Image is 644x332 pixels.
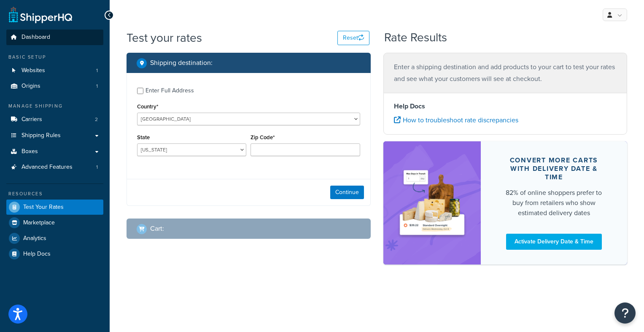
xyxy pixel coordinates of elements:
div: Enter Full Address [146,85,194,97]
button: Reset [337,31,369,45]
span: Origins [22,83,40,90]
span: 2 [95,116,98,123]
label: State [137,134,150,140]
span: Boxes [22,148,38,155]
button: Continue [330,186,364,199]
a: Websites1 [6,63,103,78]
li: Advanced Features [6,159,103,175]
p: Enter a shipping destination and add products to your cart to test your rates and see what your c... [394,61,617,85]
span: Test Your Rates [23,204,64,211]
a: Dashboard [6,30,103,45]
span: Carriers [22,116,42,123]
h2: Cart : [150,225,164,232]
a: Activate Delivery Date & Time [506,234,602,250]
span: Advanced Features [22,164,73,171]
label: Country* [137,103,158,110]
div: Basic Setup [6,54,103,61]
span: Websites [22,67,45,74]
span: Shipping Rules [22,132,61,139]
a: How to troubleshoot rate discrepancies [394,115,518,125]
button: Open Resource Center [614,302,636,324]
span: Marketplace [23,219,55,227]
a: Analytics [6,231,103,246]
li: Origins [6,78,103,94]
span: Dashboard [22,34,50,41]
input: Enter Full Address [137,88,143,94]
h4: Help Docs [394,101,617,111]
h1: Test your rates [127,30,202,46]
span: 1 [96,67,98,74]
img: feature-image-ddt-36eae7f7280da8017bfb280eaccd9c446f90b1fe08728e4019434db127062ab4.png [396,154,468,252]
span: Help Docs [23,251,51,258]
div: Resources [6,190,103,197]
a: Help Docs [6,246,103,262]
a: Advanced Features1 [6,159,103,175]
label: Zip Code* [251,134,275,140]
div: Manage Shipping [6,103,103,110]
div: Convert more carts with delivery date & time [501,156,607,181]
li: Websites [6,63,103,78]
span: Analytics [23,235,46,242]
div: 82% of online shoppers prefer to buy from retailers who show estimated delivery dates [501,188,607,218]
a: Test Your Rates [6,200,103,215]
a: Carriers2 [6,112,103,127]
a: Shipping Rules [6,128,103,143]
h2: Rate Results [384,31,447,44]
a: Boxes [6,144,103,159]
a: Origins1 [6,78,103,94]
a: Marketplace [6,215,103,230]
span: 1 [96,83,98,90]
li: Carriers [6,112,103,127]
h2: Shipping destination : [150,59,213,67]
span: 1 [96,164,98,171]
